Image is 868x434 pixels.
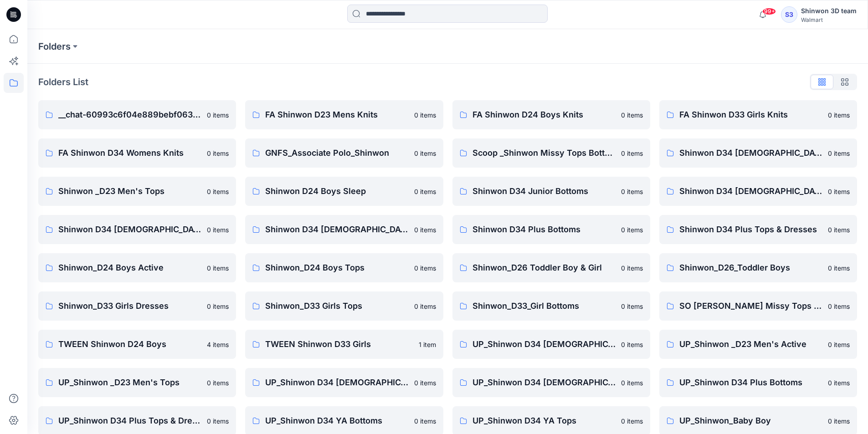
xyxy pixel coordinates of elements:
[419,340,436,349] p: 1 item
[473,261,616,274] p: Shinwon_D26 Toddler Boy & Girl
[265,108,408,121] p: FA Shinwon D23 Mens Knits
[245,330,443,359] a: TWEEN Shinwon D33 Girls1 item
[207,416,229,426] p: 0 items
[473,185,616,198] p: Shinwon D34 Junior Bottoms
[452,253,650,282] a: Shinwon_D26 Toddler Boy & Girl0 items
[679,338,822,351] p: UP_Shinwon _D23 Men's Active
[801,5,857,16] div: Shinwon 3D team
[207,148,229,158] p: 0 items
[473,414,616,427] p: UP_Shinwon D34 YA Tops
[207,263,229,273] p: 0 items
[659,253,857,282] a: Shinwon_D26_Toddler Boys0 items
[245,253,443,282] a: Shinwon_D24 Boys Tops0 items
[38,138,236,168] a: FA Shinwon D34 Womens Knits0 items
[452,177,650,206] a: Shinwon D34 Junior Bottoms0 items
[58,108,201,121] p: __chat-60993c6f04e889bebf063f2c-61143f21d7cdd7a6bb478b50
[621,187,643,196] p: 0 items
[265,414,408,427] p: UP_Shinwon D34 YA Bottoms
[38,40,71,53] a: Folders
[414,301,436,311] p: 0 items
[38,368,236,397] a: UP_Shinwon _D23 Men's Tops0 items
[828,148,850,158] p: 0 items
[473,338,616,351] p: UP_Shinwon D34 [DEMOGRAPHIC_DATA] Knit Tops
[38,330,236,359] a: TWEEN Shinwon D24 Boys4 items
[58,376,201,389] p: UP_Shinwon _D23 Men's Tops
[473,300,616,312] p: Shinwon_D33_Girl Bottoms
[414,416,436,426] p: 0 items
[58,147,201,159] p: FA Shinwon D34 Womens Knits
[265,185,408,198] p: Shinwon D24 Boys Sleep
[679,414,822,427] p: UP_Shinwon_Baby Boy
[621,340,643,349] p: 0 items
[38,100,236,129] a: __chat-60993c6f04e889bebf063f2c-61143f21d7cdd7a6bb478b500 items
[828,378,850,388] p: 0 items
[38,75,88,89] p: Folders List
[207,110,229,120] p: 0 items
[659,330,857,359] a: UP_Shinwon _D23 Men's Active0 items
[621,301,643,311] p: 0 items
[473,147,616,159] p: Scoop _Shinwon Missy Tops Bottoms Dress
[265,261,408,274] p: Shinwon_D24 Boys Tops
[245,215,443,244] a: Shinwon D34 [DEMOGRAPHIC_DATA] Dresses0 items
[781,6,797,23] div: S3
[414,187,436,196] p: 0 items
[265,147,408,159] p: GNFS_Associate Polo_Shinwon
[679,185,822,198] p: Shinwon D34 [DEMOGRAPHIC_DATA] Active
[245,368,443,397] a: UP_Shinwon D34 [DEMOGRAPHIC_DATA] Bottoms0 items
[679,108,822,121] p: FA Shinwon D33 Girls Knits
[659,100,857,129] a: FA Shinwon D33 Girls Knits0 items
[265,300,408,312] p: Shinwon_D33 Girls Tops
[414,110,436,120] p: 0 items
[452,138,650,168] a: Scoop _Shinwon Missy Tops Bottoms Dress0 items
[679,147,822,159] p: Shinwon D34 [DEMOGRAPHIC_DATA] Knit Tops
[828,301,850,311] p: 0 items
[414,225,436,235] p: 0 items
[621,416,643,426] p: 0 items
[621,148,643,158] p: 0 items
[621,263,643,273] p: 0 items
[414,378,436,388] p: 0 items
[473,376,616,389] p: UP_Shinwon D34 [DEMOGRAPHIC_DATA] Dresses
[452,330,650,359] a: UP_Shinwon D34 [DEMOGRAPHIC_DATA] Knit Tops0 items
[58,185,201,198] p: Shinwon _D23 Men's Tops
[452,100,650,129] a: FA Shinwon D24 Boys Knits0 items
[828,187,850,196] p: 0 items
[828,340,850,349] p: 0 items
[58,261,201,274] p: Shinwon_D24 Boys Active
[473,223,616,236] p: Shinwon D34 Plus Bottoms
[207,225,229,235] p: 0 items
[659,215,857,244] a: Shinwon D34 Plus Tops & Dresses0 items
[762,8,776,15] span: 99+
[245,138,443,168] a: GNFS_Associate Polo_Shinwon0 items
[452,368,650,397] a: UP_Shinwon D34 [DEMOGRAPHIC_DATA] Dresses0 items
[659,138,857,168] a: Shinwon D34 [DEMOGRAPHIC_DATA] Knit Tops0 items
[58,300,201,312] p: Shinwon_D33 Girls Dresses
[207,187,229,196] p: 0 items
[679,261,822,274] p: Shinwon_D26_Toddler Boys
[659,177,857,206] a: Shinwon D34 [DEMOGRAPHIC_DATA] Active0 items
[58,414,201,427] p: UP_Shinwon D34 Plus Tops & Dresses
[207,378,229,388] p: 0 items
[245,100,443,129] a: FA Shinwon D23 Mens Knits0 items
[58,223,201,236] p: Shinwon D34 [DEMOGRAPHIC_DATA] Bottoms
[828,110,850,120] p: 0 items
[38,177,236,206] a: Shinwon _D23 Men's Tops0 items
[828,263,850,273] p: 0 items
[245,291,443,321] a: Shinwon_D33 Girls Tops0 items
[245,177,443,206] a: Shinwon D24 Boys Sleep0 items
[828,416,850,426] p: 0 items
[38,215,236,244] a: Shinwon D34 [DEMOGRAPHIC_DATA] Bottoms0 items
[265,376,408,389] p: UP_Shinwon D34 [DEMOGRAPHIC_DATA] Bottoms
[265,338,413,351] p: TWEEN Shinwon D33 Girls
[207,301,229,311] p: 0 items
[414,263,436,273] p: 0 items
[801,16,857,23] div: Walmart
[452,291,650,321] a: Shinwon_D33_Girl Bottoms0 items
[207,340,229,349] p: 4 items
[38,253,236,282] a: Shinwon_D24 Boys Active0 items
[679,376,822,389] p: UP_Shinwon D34 Plus Bottoms
[38,291,236,321] a: Shinwon_D33 Girls Dresses0 items
[679,223,822,236] p: Shinwon D34 Plus Tops & Dresses
[659,368,857,397] a: UP_Shinwon D34 Plus Bottoms0 items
